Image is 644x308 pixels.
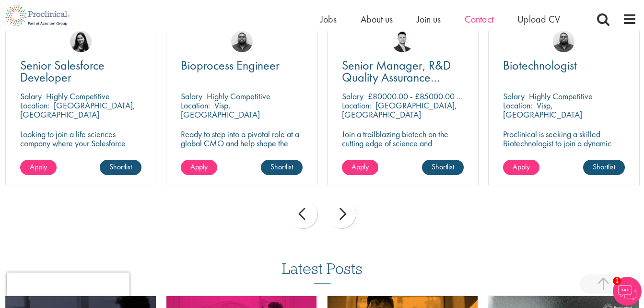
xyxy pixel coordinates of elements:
span: Senior Salesforce Developer [20,57,105,85]
span: 1 [613,277,621,285]
span: Salary [20,91,42,102]
p: Visp, [GEOGRAPHIC_DATA] [181,100,260,120]
a: Shortlist [261,160,303,175]
span: Apply [351,162,369,172]
a: Apply [181,160,217,175]
div: prev [289,200,317,228]
a: Bioprocess Engineer [181,59,303,71]
a: Shortlist [100,160,141,175]
p: Highly Competitive [207,91,270,102]
a: Shortlist [422,160,464,175]
span: Senior Manager, R&D Quality Assurance (GCP) [342,57,451,97]
p: [GEOGRAPHIC_DATA], [GEOGRAPHIC_DATA] [342,100,457,120]
p: Highly Competitive [529,91,593,102]
img: Ashley Bennett [553,31,574,52]
h3: Latest Posts [282,261,363,284]
a: Apply [342,160,378,175]
div: next [327,200,356,228]
span: Apply [190,162,208,172]
span: Apply [30,162,47,172]
p: Proclinical is seeking a skilled Biotechnologist to join a dynamic and innovative team on a contr... [503,130,625,166]
a: Shortlist [583,160,625,175]
img: Indre Stankeviciute [70,31,92,52]
p: Visp, [GEOGRAPHIC_DATA] [503,100,582,120]
img: Chatbot [613,277,642,306]
p: Ready to step into a pivotal role at a global CMO and help shape the future of healthcare manufac... [181,130,303,157]
span: Location: [503,100,532,111]
img: Joshua Godden [392,31,413,52]
a: Upload CV [517,13,560,25]
a: Apply [503,160,539,175]
p: Looking to join a life sciences company where your Salesforce expertise will accelerate breakthro... [20,130,142,184]
span: Location: [342,100,371,111]
p: Highly Competitive [46,91,110,102]
a: Senior Manager, R&D Quality Assurance (GCP) [342,59,464,83]
a: Apply [20,160,57,175]
span: Salary [342,91,363,102]
span: Location: [20,100,49,111]
span: Salary [181,91,202,102]
iframe: reCAPTCHA [7,272,129,301]
img: Ashley Bennett [231,31,253,52]
span: Location: [181,100,210,111]
a: Jobs [320,13,337,25]
p: [GEOGRAPHIC_DATA], [GEOGRAPHIC_DATA] [20,100,135,120]
p: £80000.00 - £85000.00 per annum [368,91,491,102]
a: About us [361,13,393,25]
span: Bioprocess Engineer [181,57,280,73]
span: Biotechnologist [503,57,577,73]
a: Contact [465,13,493,25]
span: Salary [503,91,525,102]
span: Apply [513,162,530,172]
a: Biotechnologist [503,59,625,71]
a: Senior Salesforce Developer [20,59,142,83]
a: Join us [417,13,441,25]
p: Join a trailblazing biotech on the cutting edge of science and technology. [342,130,464,157]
